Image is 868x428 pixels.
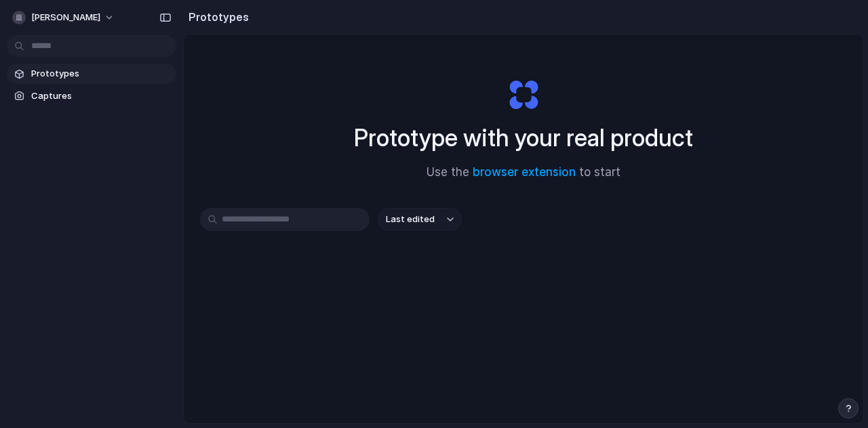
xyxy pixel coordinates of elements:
span: Last edited [386,213,435,226]
a: Captures [7,86,176,106]
button: Last edited [378,208,462,231]
a: Prototypes [7,64,176,84]
span: [PERSON_NAME] [31,11,100,24]
button: [PERSON_NAME] [7,7,121,28]
span: Prototypes [31,67,171,81]
h1: Prototype with your real product [354,120,693,156]
a: browser extension [473,165,576,179]
h2: Prototypes [183,9,249,25]
span: Captures [31,89,171,103]
span: Use the to start [427,164,620,181]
